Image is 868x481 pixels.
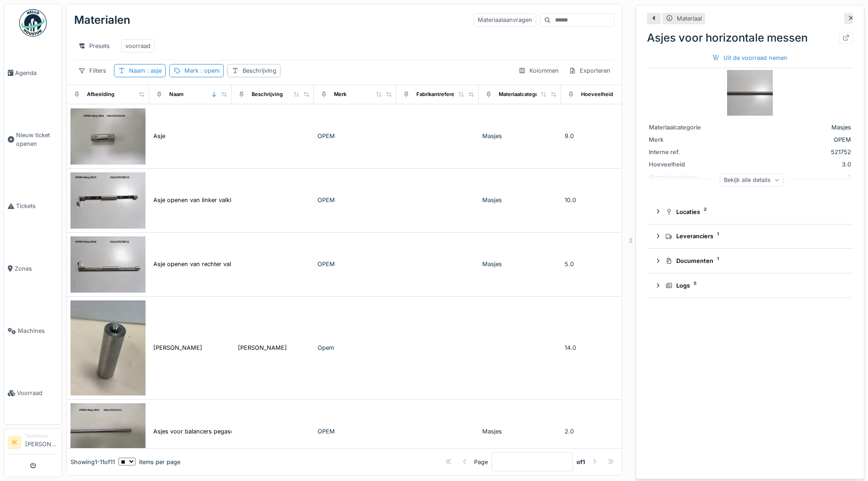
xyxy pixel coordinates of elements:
div: Technicus [25,433,58,439]
div: Asjes voor balancers pegaso [153,427,234,436]
div: Materiaalcategorie [649,123,717,132]
div: Asjes voor horizontale messen [647,30,853,46]
a: Agenda [4,42,62,104]
img: Asje openen van rechter valklep transportbak [70,236,146,293]
div: Asje openen van rechter valklep transportbak [153,260,280,268]
div: 5.0 [565,260,640,268]
a: Machines [4,300,62,362]
div: OPEM [721,135,851,144]
div: Materiaalcategorie [499,91,545,99]
span: Voorraad [17,389,58,397]
div: OPEM [318,260,393,268]
div: Showing 1 - 11 of 11 [70,457,115,466]
img: Asje openen van linker valklep transportbak [70,172,146,229]
span: : opem [199,67,220,74]
span: Agenda [15,69,58,77]
a: Zones [4,237,62,299]
span: Zones [15,264,58,273]
span: Nieuw ticket openen [16,131,58,148]
summary: Leveranciers1 [651,228,849,245]
div: Bekijk alle details [720,173,784,187]
div: Merk [184,66,220,75]
summary: Logs5 [651,277,849,294]
li: IK [8,436,22,449]
div: Interne ref. [649,148,717,156]
div: Leveranciers [665,232,842,240]
div: Kolommen [514,64,563,77]
a: Voorraad [4,362,62,424]
div: 2.0 [565,427,640,436]
div: Fabrikantreferentie [416,91,464,99]
div: Uit de voorraad nemen [709,52,791,64]
div: [PERSON_NAME] [238,343,287,352]
div: Naam [129,66,162,75]
div: OPEM [318,196,393,204]
span: Tickets [16,202,58,210]
div: Masjes [482,196,557,204]
img: Badge_color-CXgf-gQk.svg [19,9,47,37]
img: Asjes voor horizontale messen [727,70,773,116]
a: IK Technicus[PERSON_NAME] [8,433,58,454]
div: Asje openen van linker valklep transportbak [153,196,275,204]
div: Merk [649,135,717,144]
div: Afbeelding [87,91,114,99]
div: Beschrijving [243,66,276,75]
a: Nieuw ticket openen [4,104,62,175]
img: Asje [70,108,146,165]
div: Masjes [482,132,557,140]
div: Materialen [74,8,130,32]
div: Masjes [482,260,557,268]
div: OPEM [318,427,393,436]
strong: of 1 [577,457,585,466]
div: Locaties [665,208,842,216]
span: : asje [145,67,162,74]
a: Tickets [4,175,62,237]
img: Asjes voor balancers pegaso [70,403,146,460]
div: 521752 [721,148,851,156]
div: Logs [665,281,842,290]
div: 3.0 [721,160,851,169]
img: Asjes Gehard [70,300,146,395]
div: 10.0 [565,196,640,204]
div: Filters [74,64,110,77]
div: 14.0 [565,343,640,352]
div: Materiaalaanvragen [474,13,536,27]
div: Naam [169,91,183,99]
div: Page [474,457,488,466]
div: OPEM [318,132,393,140]
div: Presets [74,39,114,53]
div: [PERSON_NAME] [153,343,202,352]
div: Hoeveelheid [649,160,717,169]
div: Documenten [665,257,842,265]
div: Beschrijving [252,91,283,99]
div: 9.0 [565,132,640,140]
div: Exporteren [565,64,615,77]
div: Opem [318,343,393,352]
div: voorraad [125,42,151,50]
div: Hoeveelheid [581,91,613,99]
div: Masjes [482,427,557,436]
div: Materiaal [677,14,702,23]
div: Asje [153,132,165,140]
span: Machines [18,326,58,335]
div: Masjes [721,123,851,132]
div: items per page [119,457,180,466]
summary: Documenten1 [651,252,849,269]
li: [PERSON_NAME] [25,433,58,452]
summary: Locaties2 [651,203,849,220]
div: Merk [334,91,346,99]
